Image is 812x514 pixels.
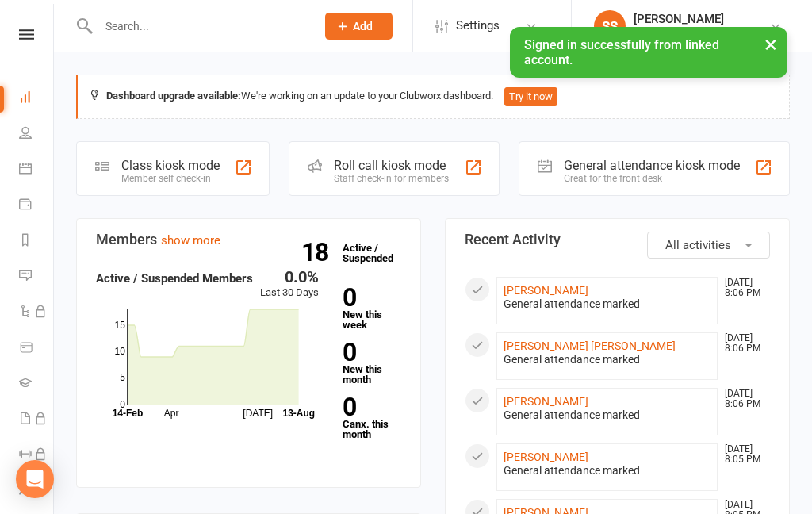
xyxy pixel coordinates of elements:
button: × [756,27,785,61]
div: Open Intercom Messenger [16,460,54,498]
div: General attendance marked [504,353,710,366]
a: [PERSON_NAME] [504,451,588,463]
button: Try it now [504,87,557,106]
div: Last 30 Days [260,269,319,301]
time: [DATE] 8:06 PM [717,278,769,298]
div: General attendance marked [504,464,710,478]
span: Settings [456,8,500,44]
span: Signed in successfully from linked account. [524,37,719,67]
a: 0Canx. this month [343,395,401,439]
div: [PERSON_NAME] [634,12,769,26]
strong: Dashboard upgrade available: [106,90,241,102]
a: [PERSON_NAME] [504,284,588,297]
time: [DATE] 8:06 PM [717,333,769,354]
strong: Active / Suspended Members [96,271,253,286]
div: SS [594,10,626,42]
div: Roll call kiosk mode [334,158,449,173]
strong: 18 [301,240,335,264]
button: Add [325,13,393,40]
div: We're working on an update to your Clubworx dashboard. [76,75,790,119]
div: Staff check-in for members [334,173,449,184]
a: [PERSON_NAME] [504,395,588,408]
strong: 0 [343,395,395,419]
a: Calendar [19,152,55,188]
a: People [19,117,55,152]
button: All activities [647,232,770,259]
time: [DATE] 8:06 PM [717,389,769,409]
a: [PERSON_NAME] [PERSON_NAME] [504,339,676,352]
strong: 0 [343,286,395,309]
a: Product Sales [19,331,55,366]
span: All activities [665,238,731,252]
a: show more [161,233,220,247]
a: Payments [19,188,55,224]
input: Search... [94,15,304,37]
a: 0New this week [343,286,401,330]
div: Member self check-in [121,173,220,184]
div: Great for the front desk [564,173,740,184]
a: 0New this month [343,340,401,385]
div: General attendance marked [504,297,710,311]
div: General attendance marked [504,409,710,422]
div: General attendance kiosk mode [564,158,740,173]
h3: Recent Activity [465,232,770,247]
h3: Members [96,232,401,247]
div: Class kiosk mode [121,158,220,173]
a: Reports [19,224,55,259]
span: Add [353,20,373,33]
a: Dashboard [19,81,55,117]
time: [DATE] 8:05 PM [717,444,769,465]
strong: 0 [343,340,395,364]
div: 0.0% [260,269,319,285]
a: 18Active / Suspended [335,231,404,275]
div: [PERSON_NAME]-WCKMAA [634,26,769,40]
